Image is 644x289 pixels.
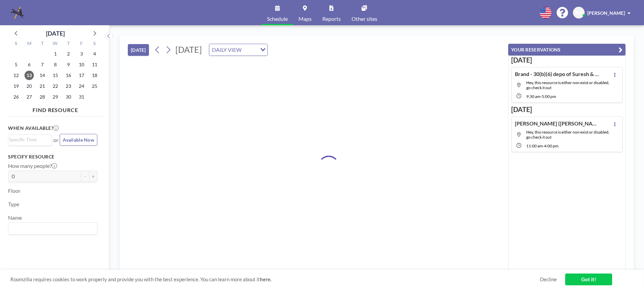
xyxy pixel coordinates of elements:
div: T [62,40,75,48]
span: Roomzilla requires cookies to work properly and provide you with the best experience. You can lea... [10,276,540,283]
span: Wednesday, October 8, 2025 [51,60,60,69]
span: Wednesday, October 1, 2025 [51,49,60,59]
input: Search for option [244,45,256,54]
span: RH [576,10,582,16]
span: Sunday, October 5, 2025 [11,60,21,69]
label: Floor [8,187,20,194]
div: M [23,40,36,48]
span: Saturday, October 11, 2025 [90,60,99,69]
span: Friday, October 10, 2025 [77,60,86,69]
span: Other sites [352,16,377,22]
span: Thursday, October 9, 2025 [64,60,73,69]
span: DAILY VIEW [211,45,243,54]
span: Schedule [267,16,288,22]
span: Reports [322,16,341,22]
span: Available Now [63,137,94,143]
span: Monday, October 13, 2025 [24,71,34,80]
label: How many people? [8,162,57,169]
span: Maps [299,16,312,22]
label: Name [8,214,22,221]
span: Monday, October 27, 2025 [24,92,34,102]
button: YOUR RESERVATIONS [508,44,626,56]
span: Thursday, October 16, 2025 [64,71,73,80]
img: organization-logo [11,6,24,20]
span: Hey, this resource is either non exist or disabled, go check it out [526,130,609,140]
span: Wednesday, October 15, 2025 [51,71,60,80]
span: Tuesday, October 14, 2025 [38,71,47,80]
div: S [10,40,23,48]
a: Got it! [565,274,612,285]
span: Friday, October 24, 2025 [77,81,86,91]
div: S [88,40,101,48]
span: Sunday, October 19, 2025 [11,81,21,91]
span: Sunday, October 26, 2025 [11,92,21,102]
span: [PERSON_NAME] [587,10,625,16]
button: - [81,171,89,182]
span: Tuesday, October 21, 2025 [38,81,47,91]
h3: Specify resource [8,154,97,160]
span: Friday, October 3, 2025 [77,49,86,59]
span: 11:00 AM [526,143,543,148]
span: Saturday, October 18, 2025 [90,71,99,80]
button: [DATE] [128,44,149,56]
span: Saturday, October 25, 2025 [90,81,99,91]
label: Type [8,201,19,208]
span: 4:00 PM [544,143,558,148]
h4: [PERSON_NAME] ([PERSON_NAME]) [515,120,599,127]
span: Tuesday, October 7, 2025 [38,60,47,69]
span: 5:00 PM [542,94,556,99]
div: F [75,40,88,48]
span: 9:30 AM [526,94,540,99]
span: Saturday, October 4, 2025 [90,49,99,59]
span: or [53,137,58,143]
button: Available Now [60,134,97,146]
h4: Brand - 30(b)(6) depo of Suresh & Durga, Inc. (MHM1) [515,71,599,77]
span: Thursday, October 2, 2025 [64,49,73,59]
span: - [540,94,542,99]
div: T [36,40,49,48]
h3: [DATE] [511,56,623,64]
input: Search for option [9,136,48,143]
span: Monday, October 20, 2025 [24,81,34,91]
span: Friday, October 17, 2025 [77,71,86,80]
span: - [543,143,544,148]
span: Wednesday, October 22, 2025 [51,81,60,91]
h4: FIND RESOURCE [8,104,103,113]
div: Search for option [8,223,97,234]
span: Wednesday, October 29, 2025 [51,92,60,102]
span: Monday, October 6, 2025 [24,60,34,69]
span: Sunday, October 12, 2025 [11,71,21,80]
span: Thursday, October 23, 2025 [64,81,73,91]
span: Friday, October 31, 2025 [77,92,86,102]
span: Hey, this resource is either non exist or disabled, go check it out [526,80,609,90]
button: + [89,171,97,182]
h3: [DATE] [511,105,623,114]
div: Search for option [8,135,52,145]
span: Thursday, October 30, 2025 [64,92,73,102]
a: Decline [540,276,557,283]
a: here. [260,276,271,282]
div: W [49,40,62,48]
div: Search for option [209,44,267,56]
input: Search for option [9,224,93,233]
span: [DATE] [175,44,202,55]
div: [DATE] [46,29,65,38]
span: Tuesday, October 28, 2025 [38,92,47,102]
